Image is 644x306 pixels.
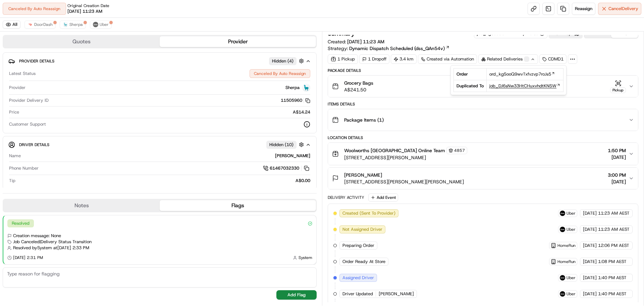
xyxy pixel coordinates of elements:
[90,20,112,29] button: Uber
[418,54,477,64] a: Created via Automation
[19,142,49,147] span: Driver Details
[23,153,310,159] div: [PERSON_NAME]
[583,259,597,265] span: [DATE]
[567,291,576,297] span: Uber
[160,200,316,211] button: Flags
[342,243,374,249] span: Preparing Order
[349,45,450,52] a: Dynamic Dispatch Scheduled (dss_QAn54v)
[114,66,122,74] button: Start new chat
[328,68,638,73] div: Package Details
[567,211,576,216] span: Uber
[560,291,565,297] img: uber-new-logo.jpeg
[478,54,538,64] div: Related Deliveries
[344,172,382,178] span: [PERSON_NAME]
[63,22,68,27] img: sherpa_logo.png
[344,80,373,86] span: Grocery Bags
[9,97,49,103] span: Provider Delivery ID
[13,255,43,260] span: [DATE] 2:31 PM
[583,275,597,281] span: [DATE]
[4,95,54,107] a: 📗Knowledge Base
[489,71,560,77] a: ord_kgSooQ9wvTxfvzvp7roJs5
[572,3,595,15] button: Reassign
[454,80,487,92] td: Duplicated To
[269,142,293,148] span: Hidden ( 10 )
[608,178,626,185] span: [DATE]
[344,154,467,161] span: [STREET_ADDRESS][PERSON_NAME]
[263,165,310,172] a: 61467032330
[342,275,374,281] span: Assigned Driver
[379,291,414,297] span: [PERSON_NAME]
[344,147,445,154] span: Woolworths [GEOGRAPHIC_DATA] Online Team
[7,7,20,20] img: Nash
[328,143,638,165] button: Woolworths [GEOGRAPHIC_DATA] Online Team4857[STREET_ADDRESS][PERSON_NAME]1:50 PM[DATE]
[342,259,385,265] span: Order Ready At Store
[7,64,19,76] img: 1736555255976-a54dd68f-1ca7-489b-9aae-adbdc363a1c4
[8,55,311,67] button: Provider DetailsHidden (4)
[328,168,638,189] button: [PERSON_NAME][STREET_ADDRESS][PERSON_NAME][PERSON_NAME]3:00 PM[DATE]
[93,22,98,27] img: uber-new-logo.jpeg
[13,97,51,104] span: Knowledge Base
[454,148,465,153] span: 4857
[69,22,83,27] span: Sherpa
[575,6,592,12] span: Reassign
[3,200,160,211] button: Notes
[100,22,109,27] span: Uber
[328,76,638,97] button: Grocery BagsA$241.50Pickup
[9,85,25,91] span: Provider
[539,54,567,64] div: CDMD1
[28,22,33,27] img: doordash_logo_v2.png
[557,243,576,248] span: HomeRun
[293,109,310,115] span: A$14.24
[272,58,293,64] span: Hidden ( 4 )
[489,83,556,89] span: job_DJ6sNw33HtCHuxvhdtKNSW
[359,54,389,64] div: 1 Dropoff
[302,84,310,92] img: sherpa_logo.png
[608,172,626,178] span: 3:00 PM
[598,226,630,232] span: 11:23 AM AEST
[7,27,122,38] p: Welcome 👋
[160,36,316,47] button: Provider
[9,178,15,184] span: Tip
[598,210,630,216] span: 11:23 AM AEST
[269,57,306,65] button: Hidden (4)
[34,22,53,27] span: DoorDash
[391,54,417,64] div: 3.4 km
[63,97,108,104] span: API Documentation
[9,121,46,127] span: Customer Support
[53,245,89,251] span: at [DATE] 2:33 PM
[3,36,160,47] button: Quotes
[19,58,54,64] span: Provider Details
[567,227,576,232] span: Uber
[7,219,34,227] div: Resolved
[285,85,300,91] span: Sherpa
[583,291,597,297] span: [DATE]
[557,259,576,264] span: HomeRun
[342,210,395,216] span: Created (Sent To Provider)
[342,291,373,297] span: Driver Updated
[270,165,299,171] span: 61467032330
[608,147,626,154] span: 1:50 PM
[9,109,19,115] span: Price
[13,233,61,239] span: Creation message: None
[489,83,560,89] a: job_DJ6sNw33HtCHuxvhdtKNSW
[598,291,627,297] span: 1:40 PM AEST
[9,153,21,159] span: Name
[610,80,626,93] button: Pickup
[583,243,597,249] span: [DATE]
[598,275,627,281] span: 1:40 PM AEST
[489,71,551,77] span: ord_kgSooQ9wvTxfvzvp7roJs5
[328,109,638,131] button: Package Items (1)
[344,117,384,123] span: Package Items ( 1 )
[67,3,109,8] span: Original Creation Date
[598,3,641,15] button: CancelDelivery
[583,226,597,232] span: [DATE]
[67,114,81,119] span: Pylon
[23,64,110,71] div: Start new chat
[9,165,39,171] span: Phone Number
[328,54,358,64] div: 1 Pickup
[328,38,384,45] span: Created:
[17,43,111,50] input: Clear
[610,87,626,93] div: Pickup
[560,227,565,232] img: uber-new-logo.jpeg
